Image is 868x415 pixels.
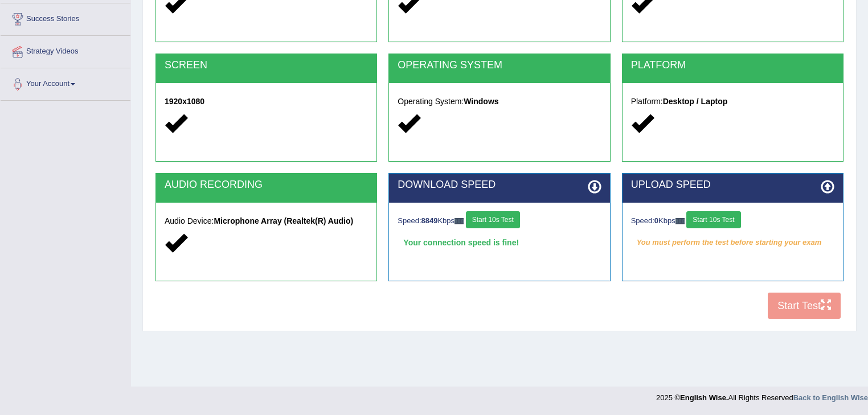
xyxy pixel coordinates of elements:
[631,60,834,71] h2: PLATFORM
[165,97,204,106] strong: 1920x1080
[421,216,438,225] strong: 8849
[675,218,685,224] img: ajax-loader-fb-connection.gif
[455,218,464,224] img: ajax-loader-fb-connection.gif
[680,393,728,402] strong: English Wise.
[398,60,601,71] h2: OPERATING SYSTEM
[1,3,130,32] a: Success Stories
[631,179,834,191] h2: UPLOAD SPEED
[631,234,834,251] em: You must perform the test before starting your exam
[686,211,740,228] button: Start 10s Test
[398,234,601,251] div: Your connection speed is fine!
[165,179,368,191] h2: AUDIO RECORDING
[631,211,834,231] div: Speed: Kbps
[398,179,601,191] h2: DOWNLOAD SPEED
[165,60,368,71] h2: SCREEN
[656,387,868,403] div: 2025 © All Rights Reserved
[663,97,728,106] strong: Desktop / Laptop
[464,97,498,106] strong: Windows
[398,211,601,231] div: Speed: Kbps
[654,216,658,225] strong: 0
[1,68,130,97] a: Your Account
[793,393,868,402] a: Back to English Wise
[214,216,353,225] strong: Microphone Array (Realtek(R) Audio)
[1,36,130,64] a: Strategy Videos
[466,211,520,228] button: Start 10s Test
[398,97,601,106] h5: Operating System:
[165,217,368,225] h5: Audio Device:
[631,97,834,106] h5: Platform:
